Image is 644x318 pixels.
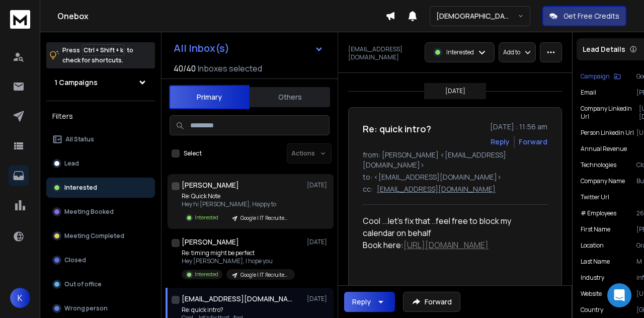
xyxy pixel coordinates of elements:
[363,239,539,251] div: Book here:
[82,44,125,56] span: Ctrl + Shift + k
[64,208,114,216] p: Meeting Booked
[307,295,330,303] p: [DATE]
[240,214,289,222] p: Google | IT Recruiter [GEOGRAPHIC_DATA] | [DATE] | [GEOGRAPHIC_DATA]
[184,149,202,157] label: Select
[581,72,621,81] button: Campaign
[563,11,619,21] p: Get Free Credits
[490,122,547,132] p: [DATE] : 11:56 am
[46,109,155,123] h3: Filters
[195,214,218,221] p: Interested
[581,89,596,97] p: Email
[348,45,419,61] p: [EMAIL_ADDRESS][DOMAIN_NAME]
[57,10,385,22] h1: Onebox
[581,105,639,121] p: Company Linkedin Url
[195,271,218,278] p: Interested
[363,215,539,239] div: Cool ...let's fix that ..feel free to block my calendar on behalf
[307,181,330,189] p: [DATE]
[352,297,371,307] div: Reply
[436,11,518,21] p: [DEMOGRAPHIC_DATA] <> Harsh SSA
[62,45,133,65] p: Press to check for shortcuts.
[583,44,625,54] p: Lead Details
[581,258,610,266] p: Last Name
[581,177,625,185] p: Company Name
[581,274,604,282] p: industry
[46,274,155,294] button: Out of office
[581,242,604,250] p: location
[363,172,547,182] p: to: <[EMAIL_ADDRESS][DOMAIN_NAME]>
[182,257,295,265] p: Hey [PERSON_NAME], I hope you
[363,122,431,136] h1: Re: quick intro?
[54,77,98,88] h1: 1 Campaigns
[240,271,289,279] p: Google | IT Recruiter [GEOGRAPHIC_DATA] | [DATE] | [GEOGRAPHIC_DATA]
[64,184,97,192] p: Interested
[581,290,602,298] p: website
[581,306,603,314] p: Country
[344,292,395,312] button: Reply
[446,48,474,56] p: Interested
[182,237,239,247] h1: [PERSON_NAME]
[182,249,295,257] p: Re: timing might be perfect
[581,145,627,153] p: Annual Revenue
[581,161,616,169] p: Technologies
[46,129,155,149] button: All Status
[174,43,229,53] h1: All Inbox(s)
[174,62,196,74] span: 40 / 40
[64,304,108,312] p: Wrong person
[182,200,295,208] p: Hey hi [PERSON_NAME], Happy to
[542,6,626,26] button: Get Free Credits
[65,135,94,143] p: All Status
[491,137,510,147] button: Reply
[581,225,610,233] p: First Name
[581,72,610,81] p: Campaign
[46,250,155,270] button: Closed
[64,160,79,168] p: Lead
[166,38,332,58] button: All Inbox(s)
[10,288,30,308] button: K
[403,292,460,312] button: Forward
[182,294,292,304] h1: [EMAIL_ADDRESS][DOMAIN_NAME]
[363,150,547,170] p: from: [PERSON_NAME] <[EMAIL_ADDRESS][DOMAIN_NAME]>
[46,72,155,93] button: 1 Campaigns
[404,240,489,251] a: [URL][DOMAIN_NAME]
[46,226,155,246] button: Meeting Completed
[64,280,102,288] p: Out of office
[10,10,30,29] img: logo
[46,178,155,198] button: Interested
[581,193,609,201] p: Twitter Url
[581,129,634,137] p: Person Linkedin Url
[182,306,295,314] p: Re: quick intro?
[64,256,86,264] p: Closed
[64,232,124,240] p: Meeting Completed
[363,184,373,194] p: cc:
[250,86,330,108] button: Others
[445,87,465,95] p: [DATE]
[503,48,520,56] p: Add to
[182,192,295,200] p: Re: Quick Note
[46,202,155,222] button: Meeting Booked
[169,85,250,109] button: Primary
[307,238,330,246] p: [DATE]
[198,62,262,74] h3: Inboxes selected
[46,153,155,174] button: Lead
[377,184,496,194] p: [EMAIL_ADDRESS][DOMAIN_NAME]
[607,283,631,307] div: Open Intercom Messenger
[519,137,547,147] div: Forward
[182,180,239,190] h1: [PERSON_NAME]
[581,209,616,217] p: # Employees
